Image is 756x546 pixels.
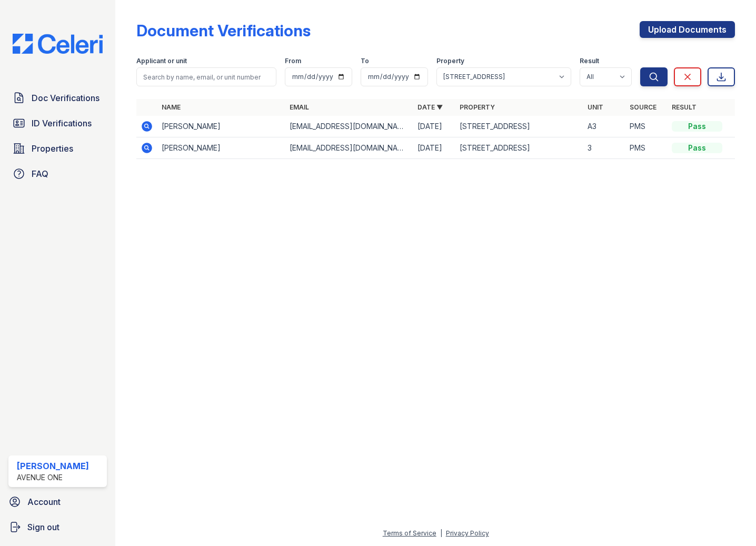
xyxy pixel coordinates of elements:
[672,143,722,153] div: Pass
[4,34,111,54] img: CE_Logo_Blue-a8612792a0a2168367f1c8372b55b34899dd931a85d93a1a3d3e32e68fde9ad4.png
[136,67,276,86] input: Search by name, email, or unit number
[413,116,455,137] td: [DATE]
[136,57,187,65] label: Applicant or unit
[583,137,625,159] td: 3
[8,163,107,184] a: FAQ
[455,116,583,137] td: [STREET_ADDRESS]
[136,21,311,40] div: Document Verifications
[17,472,89,483] div: Avenue One
[455,137,583,159] td: [STREET_ADDRESS]
[157,137,285,159] td: [PERSON_NAME]
[17,460,89,472] div: [PERSON_NAME]
[32,117,92,130] span: ID Verifications
[162,103,181,111] a: Name
[32,92,100,104] span: Doc Verifications
[583,116,625,137] td: A3
[383,529,436,537] a: Terms of Service
[4,517,111,538] a: Sign out
[625,137,668,159] td: PMS
[157,116,285,137] td: [PERSON_NAME]
[8,87,107,108] a: Doc Verifications
[672,121,722,132] div: Pass
[580,57,599,65] label: Result
[285,137,413,159] td: [EMAIL_ADDRESS][DOMAIN_NAME]
[436,57,464,65] label: Property
[672,103,697,111] a: Result
[588,103,603,111] a: Unit
[4,491,111,512] a: Account
[361,57,369,65] label: To
[417,103,443,111] a: Date ▼
[32,142,73,155] span: Properties
[446,529,489,537] a: Privacy Policy
[32,167,48,180] span: FAQ
[413,137,455,159] td: [DATE]
[285,116,413,137] td: [EMAIL_ADDRESS][DOMAIN_NAME]
[8,113,107,134] a: ID Verifications
[8,138,107,159] a: Properties
[440,529,442,537] div: |
[27,495,61,508] span: Account
[285,57,301,65] label: From
[460,103,495,111] a: Property
[640,21,735,38] a: Upload Documents
[27,521,59,533] span: Sign out
[630,103,656,111] a: Source
[290,103,309,111] a: Email
[625,116,668,137] td: PMS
